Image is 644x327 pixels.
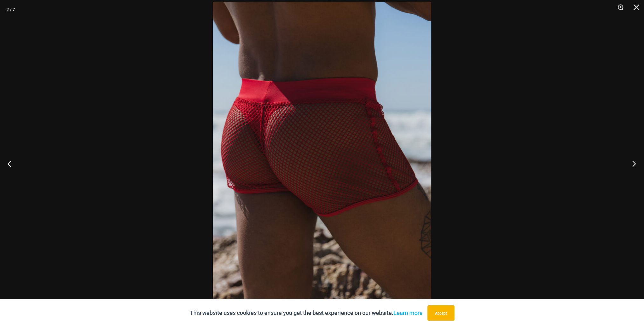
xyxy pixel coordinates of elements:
[620,148,644,179] button: Next
[190,308,423,318] p: This website uses cookies to ensure you get the best experience on our website.
[427,305,454,321] button: Accept
[393,309,423,316] a: Learn more
[6,5,15,14] div: 2 / 7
